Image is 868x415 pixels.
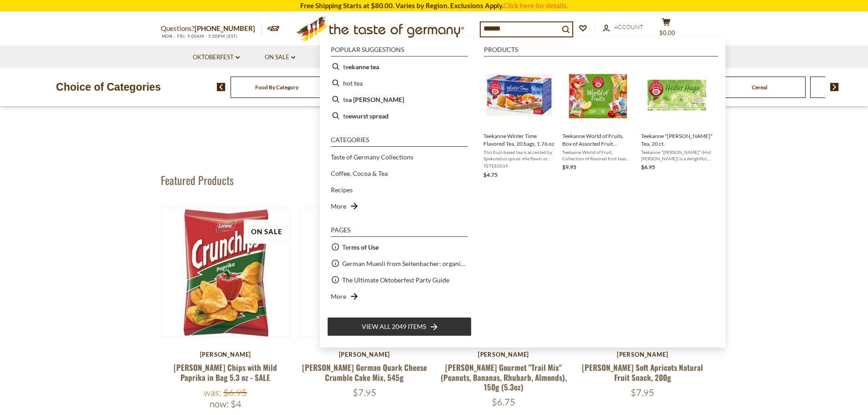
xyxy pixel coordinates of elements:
b: a [PERSON_NAME] [349,94,404,105]
li: Coffee, Cocoa & Tea [327,165,472,181]
span: Teekanne World of Fruits, Box of Assorted Fruit Flavored Tea, 30 bags, 68.75 grams [562,132,634,148]
li: Recipes [327,181,472,198]
img: Lorenz Crunch Chips with Mild Paprika in Bag 5.3 oz - SALE [161,208,290,337]
span: Te [342,242,379,252]
li: Teekanne Winter Time Flavored Tea, 20 bags, 1.76 oz [480,58,559,183]
div: [PERSON_NAME] [300,351,430,358]
button: $0.00 [653,18,680,41]
li: tea wurst [327,91,472,108]
li: View all 2049 items [327,317,472,336]
span: $7.95 [353,387,376,398]
li: teekanne tea [327,58,472,75]
li: German Muesli from Seitenbacher: organic and natural food at its best. [327,255,472,272]
img: Kathi German Quark Cheese Crumble Cake Mix, 545g [300,208,429,337]
a: Coffee, Cocoa & Tea [331,168,388,179]
li: Categories [331,137,468,147]
a: [PHONE_NUMBER] [195,24,255,32]
b: ewurst spread [349,111,389,121]
a: Click here for details. [503,1,568,10]
a: [PERSON_NAME] Soft Apricots Natural Fruit Snack, 200g [582,362,703,383]
a: Terms of Use [342,242,379,252]
span: Account [614,23,643,31]
div: [PERSON_NAME] [439,351,569,358]
a: German Muesli from Seitenbacher: organic and natural food at its best. [342,258,468,269]
li: Pages [331,227,468,237]
div: [PERSON_NAME] [578,351,708,358]
span: TETEE0019 [483,163,555,169]
a: [PERSON_NAME] Chips with Mild Paprika in Bag 5.3 oz - SALE [174,362,277,383]
li: Popular suggestions [331,46,468,56]
span: $4.75 [483,171,498,178]
li: Teekanne World of Fruits, Box of Assorted Fruit Flavored Tea, 30 bags, 68.75 grams [559,58,637,183]
a: [PERSON_NAME] Gourmet "Trail Mix" (Peanuts, Bananas, Rhubarb, Almonds), 150g (5.3oz) [441,362,567,393]
h1: Featured Products [161,173,234,187]
span: Teekanne "[PERSON_NAME]" Tea, 20 ct. [641,132,713,148]
span: $4 [231,398,241,410]
span: $9.95 [562,164,576,170]
span: Teekanne Winter Time Flavored Tea, 20 bags, 1.76 oz [483,132,555,148]
a: Oktoberfest [193,52,240,62]
a: Teekanne World of Fruits Flavored TeaTeekanne World of Fruits, Box of Assorted Fruit Flavored Tea... [562,62,634,179]
li: Products [484,46,718,56]
li: Taste of Germany Collections [327,149,472,165]
li: More [327,288,472,304]
p: Questions? [161,23,262,35]
a: Food By Category [255,84,298,91]
a: Cereal [752,84,767,91]
b: rms of Use [349,243,379,251]
a: Teekanne Winter Time Flavored Tea, 20 bags, 1.76 ozThis fruit-based tea is accented by Spekulatiu... [483,62,555,179]
span: $6.75 [492,396,515,408]
a: Taste of Germany Collections [331,152,413,162]
img: Teekanne Heisser Hugo Tea [644,62,710,128]
li: More [327,198,472,214]
a: [PERSON_NAME] German Quark Cheese Crumble Cake Mix, 545g [302,362,427,383]
li: hot tea [327,75,472,91]
li: The Ultimate Oktoberfest Party Guide [327,272,472,288]
div: Instant Search Results [320,38,725,348]
span: Teekanne World of Fruit, Collection of flavored fruit teas includes 6 different kinds of infusion... [562,149,634,162]
li: Teekanne "Heisser Hugo" Tea, 20 ct. [637,58,716,183]
span: This fruit-based tea is accented by Spekulatius spices -the flavor or the winter holidays. A pure... [483,149,555,162]
img: previous arrow [217,83,226,91]
span: $6.95 [223,387,247,398]
a: Account [603,22,643,32]
li: Terms of Use [327,239,472,255]
img: next arrow [830,83,839,91]
span: View all 2049 items [362,322,426,332]
li: teewurst spread [327,108,472,124]
a: Recipes [331,184,353,195]
a: The Ultimate Oktoberfest Party Guide [342,275,449,285]
label: Was: [204,387,221,398]
img: Teekanne World of Fruits Flavored Tea [565,62,631,128]
span: MON - FRI, 9:00AM - 5:00PM (EST) [161,34,238,39]
span: $7.95 [631,387,654,398]
label: Now: [210,398,229,410]
a: Teekanne Heisser Hugo TeaTeekanne "[PERSON_NAME]" Tea, 20 ct.Teekanne "[PERSON_NAME]" (Hot [PERSO... [641,62,713,179]
b: ekanne tea [349,61,379,72]
a: On Sale [265,52,295,62]
span: $0.00 [659,29,675,36]
span: Teekanne "[PERSON_NAME]" (Hot [PERSON_NAME]) is a delightful, nourishing tea made from is a white... [641,149,713,162]
span: $6.95 [641,164,655,170]
div: [PERSON_NAME] [161,351,291,358]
